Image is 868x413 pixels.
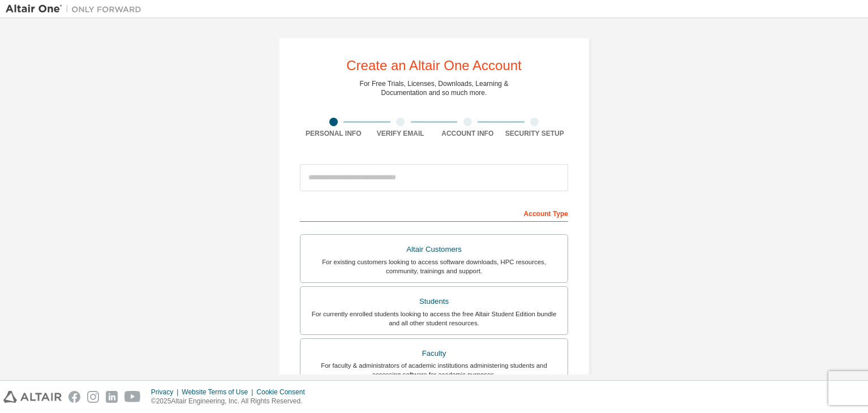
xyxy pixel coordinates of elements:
[182,388,256,397] div: Website Terms of Use
[124,391,141,403] img: youtube.svg
[307,346,561,362] div: Faculty
[346,59,522,72] div: Create an Altair One Account
[501,129,569,138] div: Security Setup
[87,391,99,403] img: instagram.svg
[367,129,435,138] div: Verify Email
[256,388,311,397] div: Cookie Consent
[106,391,118,403] img: linkedin.svg
[307,242,561,257] div: Altair Customers
[151,397,312,406] p: © 2025 Altair Engineering, Inc. All Rights Reserved.
[300,204,568,222] div: Account Type
[307,294,561,309] div: Students
[151,388,182,397] div: Privacy
[300,129,367,138] div: Personal Info
[3,391,62,403] img: altair_logo.svg
[360,79,509,97] div: For Free Trials, Licenses, Downloads, Learning & Documentation and so much more.
[307,257,561,276] div: For existing customers looking to access software downloads, HPC resources, community, trainings ...
[307,309,561,328] div: For currently enrolled students looking to access the free Altair Student Edition bundle and all ...
[307,361,561,379] div: For faculty & administrators of academic institutions administering students and accessing softwa...
[6,3,147,15] img: Altair One
[434,129,501,138] div: Account Info
[68,391,80,403] img: facebook.svg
